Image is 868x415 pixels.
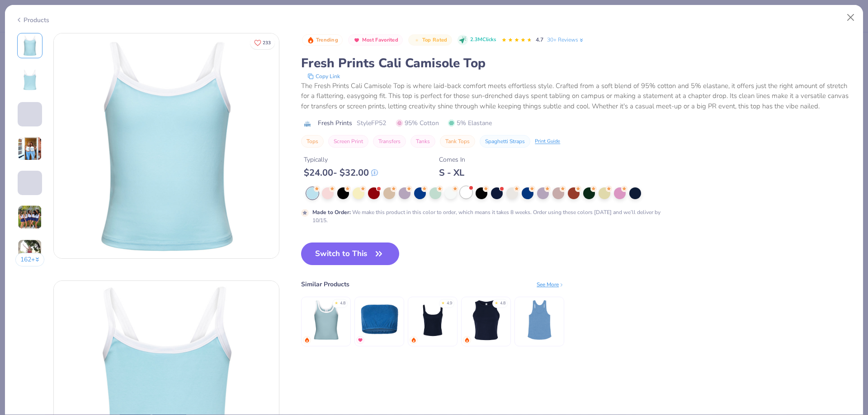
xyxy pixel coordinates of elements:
[362,37,398,42] span: Most Favorited
[396,118,439,128] span: 95% Cotton
[373,135,406,148] button: Transfers
[535,138,560,145] div: Print Guide
[411,298,454,341] img: Bella Canvas Ladies' Micro Ribbed Scoop Tank
[301,280,349,289] div: Similar Products
[301,55,853,72] div: Fresh Prints Cali Camisole Top
[413,37,420,44] img: Top Rated sort
[464,337,470,343] img: trending.gif
[410,135,435,148] button: Tanks
[15,15,49,25] div: Products
[328,135,368,148] button: Screen Print
[304,155,378,164] div: Typically
[263,41,271,45] span: 233
[335,300,338,304] div: ★
[439,155,465,164] div: Comes In
[447,300,452,307] div: 4.9
[312,208,663,224] div: We make this product in this color to order, which means it takes 8 weeks. Order using these colo...
[340,300,345,307] div: 4.8
[348,34,403,46] button: Badge Button
[470,36,496,44] span: 2.3M Clicks
[411,337,416,343] img: trending.gif
[422,37,448,42] span: Top Rated
[302,34,343,46] button: Badge Button
[547,36,585,44] a: 30+ Reviews
[318,118,352,128] span: Fresh Prints
[501,33,532,47] div: 4.7 Stars
[305,72,343,81] button: copy to clipboard
[842,9,859,26] button: Close
[301,120,313,127] img: brand logo
[18,239,42,264] img: User generated content
[448,118,492,128] span: 5% Elastane
[18,195,19,219] img: User generated content
[440,135,475,148] button: Tank Tops
[18,205,42,229] img: User generated content
[465,298,508,341] img: Bella + Canvas Ladies' Micro Ribbed Racerback Tank
[480,135,530,148] button: Spaghetti Straps
[358,298,401,341] img: Fresh Prints Terry Bandeau
[441,300,445,304] div: ★
[495,300,498,304] div: ★
[439,167,465,178] div: S - XL
[301,135,324,148] button: Tops
[518,298,561,341] img: Los Angeles Apparel Tri Blend Racerback Tank 3.7oz
[353,37,360,44] img: Most Favorited sort
[307,37,314,44] img: Trending sort
[18,126,19,151] img: User generated content
[301,242,399,265] button: Switch to This
[500,300,505,307] div: 4.8
[316,37,338,42] span: Trending
[15,253,45,266] button: 162+
[250,36,275,49] button: Like
[537,280,564,289] div: See More
[19,35,41,56] img: Front
[357,118,386,128] span: Style FP52
[536,36,543,43] span: 4.7
[358,337,363,343] img: MostFav.gif
[304,337,310,343] img: trending.gif
[19,69,41,91] img: Back
[304,167,378,178] div: $ 24.00 - $ 32.00
[305,298,348,341] img: Fresh Prints Sunset Blvd Ribbed Scoop Tank Top
[18,136,42,161] img: User generated content
[54,33,279,258] img: Front
[312,209,351,216] strong: Made to Order :
[408,34,452,46] button: Badge Button
[301,81,853,112] div: The Fresh Prints Cali Camisole Top is where laid-back comfort meets effortless style. Crafted fro...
